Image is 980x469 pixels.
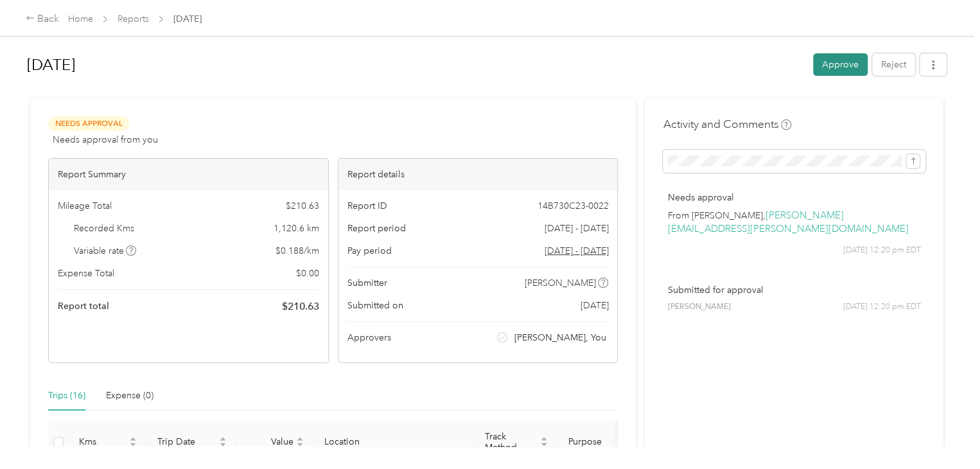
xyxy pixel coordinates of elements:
p: From [PERSON_NAME], [667,209,921,236]
p: Submitted for approval [667,283,921,297]
span: Report total [58,299,109,313]
span: [PERSON_NAME] [525,276,596,290]
span: [DATE] 12:20 pm EDT [843,245,921,256]
span: [DATE] [173,12,202,26]
div: Report Summary [49,159,328,190]
div: Report details [338,159,618,190]
span: Mileage Total [58,199,112,213]
button: Approve [813,53,868,76]
span: [DATE] [580,299,608,312]
a: [PERSON_NAME][EMAIL_ADDRESS][PERSON_NAME][DOMAIN_NAME] [667,209,908,235]
th: Track Method [475,421,558,464]
h4: Activity and Comments [663,116,791,132]
span: Go to pay period [544,244,608,258]
th: Trip Date [147,421,237,464]
th: Kms [69,421,147,464]
span: Submitter [347,276,387,290]
span: Needs approval from you [53,133,158,146]
th: Value [237,421,314,464]
a: Home [68,13,93,24]
span: Kms [79,436,127,447]
span: Trip Date [157,436,216,447]
span: caret-down [540,441,548,448]
a: Reports [118,13,149,24]
span: caret-down [219,441,227,448]
span: 1,120.6 km [274,222,319,235]
span: Purpose [568,436,634,447]
th: Purpose [558,421,654,464]
span: Approvers [347,331,391,344]
span: Report period [347,222,406,235]
span: $ 0.188 / km [276,244,319,258]
span: $ 0.00 [296,267,319,280]
span: Report ID [347,199,387,213]
span: [PERSON_NAME] [667,301,730,313]
span: $ 210.63 [286,199,319,213]
span: $ 210.63 [282,299,319,314]
span: [DATE] - [DATE] [544,222,608,235]
span: Track Method [485,431,538,453]
span: caret-up [540,435,548,443]
span: Submitted on [347,299,403,312]
span: Pay period [347,244,392,258]
span: 14B730C23-0022 [537,199,608,213]
span: caret-down [296,441,304,448]
span: [PERSON_NAME], You [514,331,606,344]
p: Needs approval [667,191,921,204]
span: caret-down [129,441,137,448]
span: caret-up [296,435,304,443]
span: Value [247,436,293,447]
h1: August 2025 [27,49,804,80]
div: Expense (0) [106,389,153,403]
span: [DATE] 12:20 pm EDT [843,301,921,313]
th: Location [314,421,475,464]
span: Needs Approval [48,116,129,131]
iframe: Everlance-gr Chat Button Frame [908,397,980,469]
span: Recorded Kms [74,222,134,235]
span: Expense Total [58,267,114,280]
span: caret-up [129,435,137,443]
button: Reject [872,53,915,76]
div: Back [26,12,59,27]
span: Variable rate [74,244,137,258]
span: caret-up [219,435,227,443]
div: Trips (16) [48,389,85,403]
